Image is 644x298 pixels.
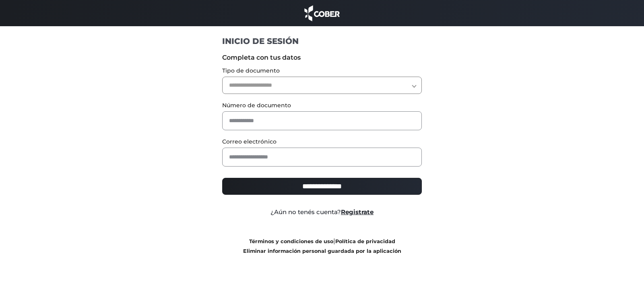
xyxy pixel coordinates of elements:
a: Política de privacidad [335,238,395,244]
label: Completa con tus datos [222,53,422,63]
label: Número de documento [222,101,422,110]
label: Tipo de documento [222,67,422,75]
a: Eliminar información personal guardada por la aplicación [243,248,401,254]
div: | [216,236,428,256]
a: Registrate [341,208,374,216]
div: ¿Aún no tenés cuenta? [216,208,428,217]
label: Correo electrónico [222,138,422,146]
h1: INICIO DE SESIÓN [222,36,422,46]
a: Términos y condiciones de uso [249,238,333,244]
img: cober_marca.png [302,4,342,22]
